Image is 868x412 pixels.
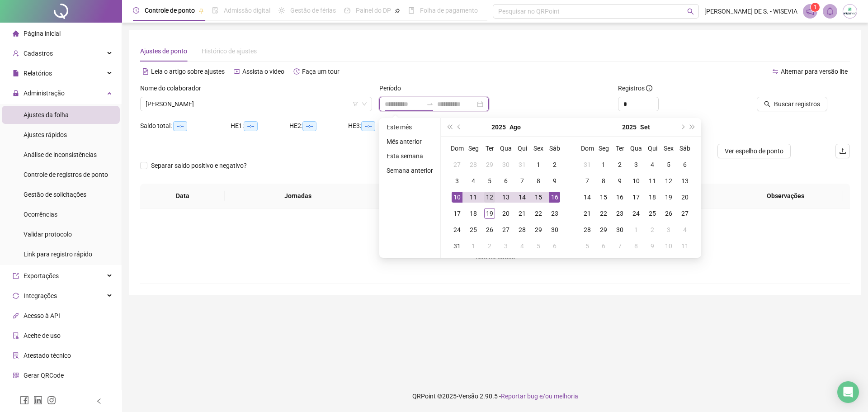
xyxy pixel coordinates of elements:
[449,156,465,173] td: 2025-07-27
[582,159,593,170] div: 31
[465,156,481,173] td: 2025-07-28
[614,175,625,186] div: 9
[122,380,868,412] footer: QRPoint © 2025 - 2.90.5 -
[595,140,612,156] th: Seg
[484,192,495,203] div: 12
[465,222,481,238] td: 2025-08-25
[514,140,530,156] th: Qui
[498,140,514,156] th: Qua
[687,8,694,15] span: search
[202,47,257,55] span: Histórico de ajustes
[579,156,595,173] td: 2025-08-31
[660,156,677,173] td: 2025-09-05
[140,184,225,208] th: Data
[582,224,593,235] div: 28
[679,175,690,186] div: 13
[13,352,19,359] span: solution
[383,136,437,147] li: Mês anterior
[598,224,609,235] div: 29
[677,222,693,238] td: 2025-10-04
[530,173,547,189] td: 2025-08-08
[826,7,834,15] span: bell
[24,50,53,57] span: Cadastros
[146,97,367,111] span: GLENIO DE MELO MARQUES JUNIOR
[278,7,285,14] span: sun
[481,238,498,254] td: 2025-09-02
[614,192,625,203] div: 16
[547,189,563,205] td: 2025-08-16
[647,175,658,186] div: 11
[631,224,642,235] div: 1
[426,100,434,108] span: swap-right
[533,241,544,251] div: 5
[145,7,195,14] span: Controle de ponto
[468,159,479,170] div: 28
[631,192,642,203] div: 17
[595,173,612,189] td: 2025-09-08
[612,238,628,254] td: 2025-10-07
[234,68,240,75] span: youtube
[547,156,563,173] td: 2025-08-02
[449,140,465,156] th: Dom
[13,293,19,299] span: sync
[500,241,511,251] div: 3
[679,224,690,235] div: 4
[24,292,57,299] span: Integrações
[598,192,609,203] div: 15
[647,224,658,235] div: 2
[547,173,563,189] td: 2025-08-09
[465,140,481,156] th: Seg
[735,191,836,201] span: Observações
[595,205,612,222] td: 2025-09-22
[717,144,791,158] button: Ver espelho de ponto
[498,189,514,205] td: 2025-08-13
[582,192,593,203] div: 14
[383,122,437,133] li: Este mês
[677,173,693,189] td: 2025-09-13
[598,175,609,186] div: 8
[491,118,506,136] button: year panel
[530,205,547,222] td: 2025-08-22
[644,189,660,205] td: 2025-09-18
[612,189,628,205] td: 2025-09-16
[224,7,270,14] span: Admissão digital
[468,208,479,219] div: 18
[24,211,57,218] span: Ocorrências
[498,222,514,238] td: 2025-08-27
[24,151,97,158] span: Análise de inconsistências
[20,396,29,405] span: facebook
[47,396,56,405] span: instagram
[498,173,514,189] td: 2025-08-06
[481,189,498,205] td: 2025-08-12
[142,68,149,75] span: file-text
[774,99,820,109] span: Buscar registros
[484,224,495,235] div: 26
[595,238,612,254] td: 2025-10-06
[579,222,595,238] td: 2025-09-28
[660,205,677,222] td: 2025-09-26
[622,118,637,136] button: year panel
[449,173,465,189] td: 2025-08-03
[449,238,465,254] td: 2025-08-31
[484,175,495,186] div: 5
[677,205,693,222] td: 2025-09-27
[24,90,65,97] span: Administração
[725,146,783,156] span: Ver espelho de ponto
[517,224,528,235] div: 28
[530,156,547,173] td: 2025-08-01
[517,208,528,219] div: 21
[598,159,609,170] div: 1
[660,173,677,189] td: 2025-09-12
[500,208,511,219] div: 20
[225,184,371,208] th: Jornadas
[140,47,187,55] span: Ajustes de ponto
[514,189,530,205] td: 2025-08-14
[356,7,391,14] span: Painel do DP
[663,192,674,203] div: 19
[628,205,644,222] td: 2025-09-24
[677,156,693,173] td: 2025-09-06
[595,222,612,238] td: 2025-09-29
[13,70,19,76] span: file
[481,222,498,238] td: 2025-08-26
[549,208,560,219] div: 23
